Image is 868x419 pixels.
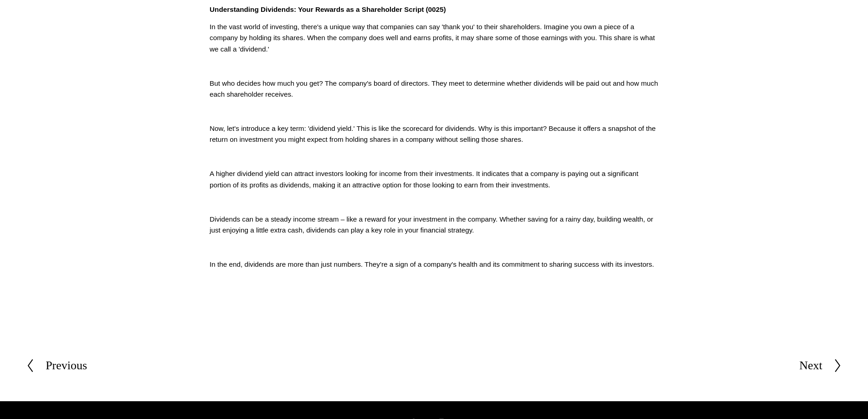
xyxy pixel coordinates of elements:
a: Next [799,356,842,375]
a: Previous [26,356,87,375]
div: Next [799,356,822,375]
p: In the vast world of investing, there's a unique way that companies can say 'thank you' to their ... [210,21,658,55]
p: A higher dividend yield can attract investors looking for income from their investments. It indic... [210,168,658,191]
p: Now, let's introduce a key term: 'dividend yield.' This is like the scorecard for dividends. Why ... [210,123,658,145]
strong: Understanding Dividends: Your Rewards as a Shareholder Script (0025) [210,5,446,13]
p: But who decides how much you get? The company's board of directors. They meet to determine whethe... [210,78,658,100]
p: In the end, dividends are more than just numbers. They're a sign of a company's health and its co... [210,259,658,270]
p: Dividends can be a steady income stream – like a reward for your investment in the company. Wheth... [210,214,658,236]
div: Previous [46,356,87,375]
